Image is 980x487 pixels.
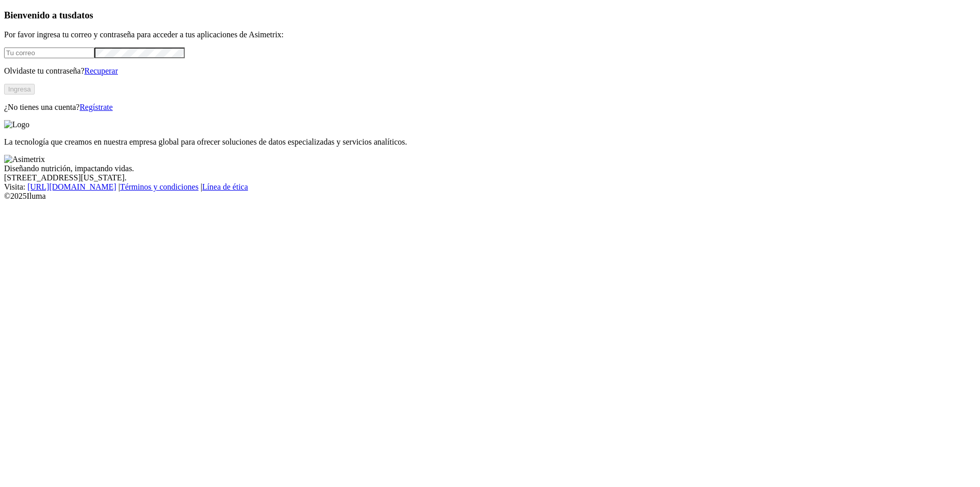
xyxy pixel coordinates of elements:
[4,103,976,112] p: ¿No tienes una cuenta?
[4,30,976,39] p: Por favor ingresa tu correo y contraseña para acceder a tus aplicaciones de Asimetrix:
[4,155,45,164] img: Asimetrix
[4,182,976,192] div: Visita : | |
[202,182,248,191] a: Línea de ética
[4,10,976,21] h3: Bienvenido a tus
[71,10,93,20] span: datos
[4,48,94,58] input: Tu correo
[4,192,976,201] div: © 2025 Iluma
[84,66,118,75] a: Recuperar
[80,103,113,111] a: Regístrate
[4,84,35,95] button: Ingresa
[4,120,30,129] img: Logo
[4,173,976,182] div: [STREET_ADDRESS][US_STATE].
[4,164,976,173] div: Diseñando nutrición, impactando vidas.
[4,66,976,76] p: Olvidaste tu contraseña?
[28,182,116,191] a: [URL][DOMAIN_NAME]
[4,137,976,147] p: La tecnología que creamos en nuestra empresa global para ofrecer soluciones de datos especializad...
[120,182,199,191] a: Términos y condiciones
